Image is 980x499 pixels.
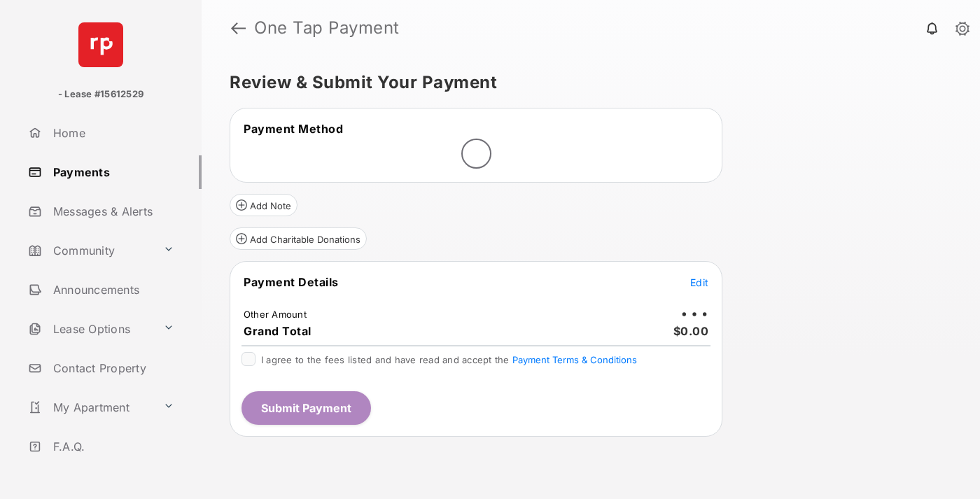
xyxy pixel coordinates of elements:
[22,391,157,424] a: My Apartment
[22,351,202,385] a: Contact Property
[512,354,637,365] button: I agree to the fees listed and have read and accept the
[673,324,709,338] span: $0.00
[78,22,123,67] img: svg+xml;base64,PHN2ZyB4bWxucz0iaHR0cDovL3d3dy53My5vcmcvMjAwMC9zdmciIHdpZHRoPSI2NCIgaGVpZ2h0PSI2NC...
[22,273,202,307] a: Announcements
[58,87,143,101] p: - Lease #15612529
[230,227,367,250] button: Add Charitable Donations
[244,324,311,338] span: Grand Total
[230,194,297,216] button: Add Note
[244,275,339,289] span: Payment Details
[690,275,708,289] button: Edit
[261,354,637,365] span: I agree to the fees listed and have read and accept the
[244,122,343,136] span: Payment Method
[22,116,202,150] a: Home
[690,276,708,288] span: Edit
[22,234,157,267] a: Community
[22,155,202,189] a: Payments
[22,312,157,346] a: Lease Options
[230,74,941,91] h5: Review & Submit Your Payment
[22,195,202,228] a: Messages & Alerts
[243,308,307,321] td: Other Amount
[241,391,371,425] button: Submit Payment
[254,20,400,36] strong: One Tap Payment
[22,430,202,463] a: F.A.Q.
